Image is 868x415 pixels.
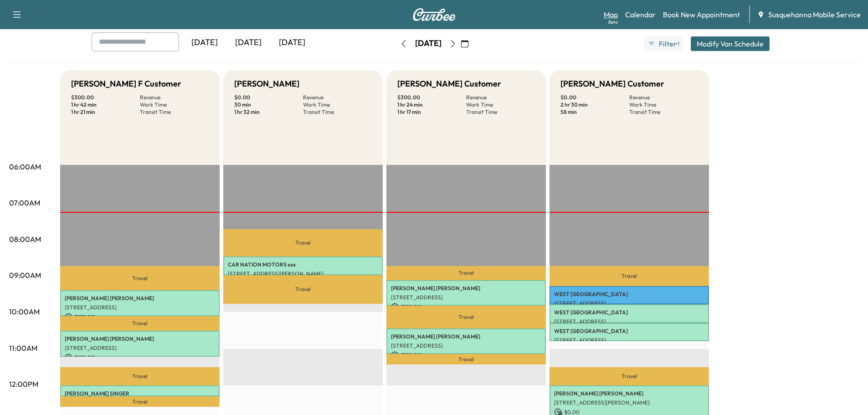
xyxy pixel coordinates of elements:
p: 1 hr 32 min [234,108,303,116]
p: Travel [386,354,546,364]
p: 58 min [560,108,629,116]
p: Revenue [303,94,372,101]
p: [STREET_ADDRESS] [391,342,541,349]
p: [STREET_ADDRESS] [65,304,215,311]
div: [DATE] [183,32,226,53]
p: Work Time [466,101,535,108]
a: Book New Appointment [663,9,740,20]
span: ● [675,41,677,46]
p: $ 0.00 [560,94,629,101]
p: Travel [60,266,220,291]
p: [PERSON_NAME] [PERSON_NAME] [65,335,215,343]
p: [STREET_ADDRESS] [65,344,215,352]
p: Travel [60,316,220,331]
p: [STREET_ADDRESS] [554,318,704,325]
p: 06:00AM [9,161,41,172]
p: 11:00AM [9,343,37,354]
button: Modify Van Schedule [691,36,770,51]
p: 10:00AM [9,306,40,317]
p: Work Time [140,101,209,108]
p: 30 min [234,101,303,108]
p: Revenue [140,94,209,101]
a: MapBeta [604,9,618,20]
p: Travel [386,306,546,328]
p: [PERSON_NAME] [PERSON_NAME] [391,333,541,340]
p: Travel [550,266,709,286]
p: [STREET_ADDRESS][PERSON_NAME] [228,270,378,277]
p: Travel [223,275,383,304]
img: Curbee Logo [412,8,456,21]
p: [STREET_ADDRESS] [554,300,704,307]
a: Calendar [625,9,656,20]
span: Susquehanna Mobile Service [768,9,861,20]
div: [DATE] [415,38,442,49]
p: Transit Time [466,108,535,116]
p: $ 300.00 [71,94,140,101]
p: 1 hr 17 min [397,108,466,116]
h5: [PERSON_NAME] Customer [397,77,501,90]
p: 08:00AM [9,234,41,245]
p: Travel [60,396,220,407]
h5: [PERSON_NAME] Customer [560,77,664,90]
p: [STREET_ADDRESS][PERSON_NAME] [554,399,704,406]
p: 1 hr 21 min [71,108,140,116]
span: Filter [659,38,675,49]
p: Work Time [303,101,372,108]
p: 1 hr 42 min [71,101,140,108]
p: Transit Time [140,108,209,116]
p: $ 0.00 [234,94,303,101]
p: Work Time [629,101,698,108]
p: 12:00PM [9,379,38,389]
p: [STREET_ADDRESS] [391,294,541,301]
p: Travel [386,266,546,280]
p: $ 150.00 [65,313,215,321]
div: Beta [608,19,618,26]
p: Travel [60,367,220,385]
p: WEST [GEOGRAPHIC_DATA] [554,291,704,298]
p: $ 150.00 [391,351,541,359]
p: Transit Time [629,108,698,116]
p: [PERSON_NAME] SINGER [65,390,215,397]
div: [DATE] [226,32,270,53]
p: Transit Time [303,108,372,116]
p: Revenue [629,94,698,101]
span: 1 [678,40,679,47]
button: Filter●1 [644,36,683,51]
div: [DATE] [270,32,314,53]
p: $ 300.00 [397,94,466,101]
h5: [PERSON_NAME] [234,77,299,90]
p: Travel [550,367,709,385]
p: [STREET_ADDRESS] [554,337,704,344]
p: $ 150.00 [65,354,215,362]
p: WEST [GEOGRAPHIC_DATA] [554,328,704,335]
p: 07:00AM [9,197,40,208]
p: [PERSON_NAME] [PERSON_NAME] [554,390,704,397]
p: CAR NATION MOTORS xxx [228,261,378,268]
p: Revenue [466,94,535,101]
p: 1 hr 24 min [397,101,466,108]
h5: [PERSON_NAME] F Customer [71,77,181,90]
p: [PERSON_NAME] [PERSON_NAME] [391,285,541,292]
p: 2 hr 30 min [560,101,629,108]
p: [PERSON_NAME] [PERSON_NAME] [65,295,215,302]
p: $ 150.00 [391,303,541,311]
p: Travel [223,229,383,257]
p: WEST [GEOGRAPHIC_DATA] [554,309,704,316]
p: 09:00AM [9,270,41,281]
